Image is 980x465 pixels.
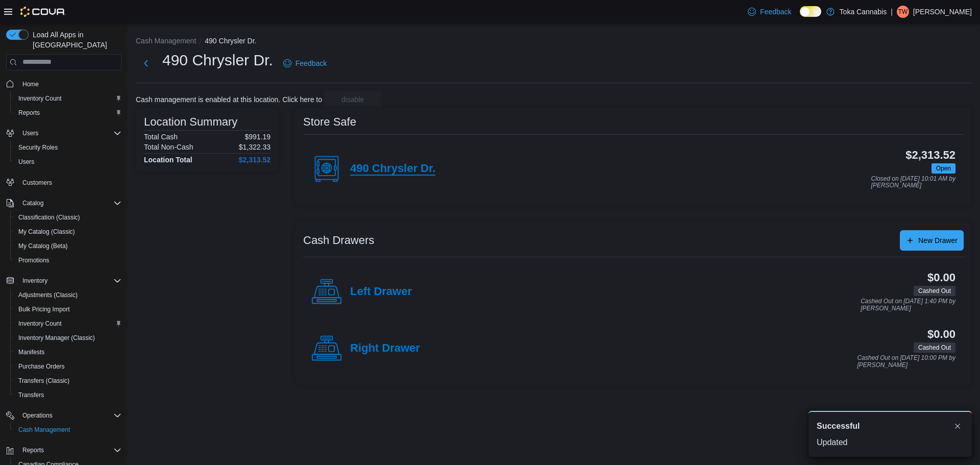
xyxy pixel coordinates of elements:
[914,286,955,296] span: Cashed Out
[2,443,126,457] button: Reports
[324,91,381,108] button: disable
[18,362,65,371] span: Purchase Orders
[350,285,412,299] h4: Left Drawer
[14,226,79,238] a: My Catalog (Classic)
[840,6,887,18] p: Toka Cannabis
[14,346,121,358] span: Manifests
[10,345,126,359] button: Manifests
[22,277,47,285] span: Inventory
[14,303,74,315] a: Bulk Pricing Import
[18,409,121,422] span: Operations
[14,254,121,266] span: Promotions
[10,155,126,169] button: Users
[14,92,66,105] a: Inventory Count
[14,240,72,252] a: My Catalog (Beta)
[136,95,322,104] p: Cash management is enabled at this location. Click here to
[18,305,70,313] span: Bulk Pricing Import
[18,197,121,209] span: Catalog
[10,331,126,345] button: Inventory Manager (Classic)
[350,162,435,176] h4: 490 Chrysler Dr.
[871,176,955,189] p: Closed on [DATE] 10:01 AM by [PERSON_NAME]
[14,317,66,330] a: Inventory Count
[303,234,374,247] h3: Cash Drawers
[857,355,955,369] p: Cashed Out on [DATE] 10:00 PM by [PERSON_NAME]
[205,37,256,45] button: 490 Chrysler Dr.
[18,256,50,264] span: Promotions
[18,176,121,189] span: Customers
[817,420,964,432] div: Notification
[14,240,121,252] span: My Catalog (Beta)
[760,7,791,17] span: Feedback
[296,58,327,68] span: Feedback
[897,6,909,18] div: Ty Wilson
[341,94,364,105] span: disable
[18,127,42,139] button: Users
[136,53,156,74] button: Next
[14,389,48,401] a: Transfers
[14,107,121,119] span: Reports
[14,141,121,154] span: Security Roles
[932,163,955,174] span: Open
[244,133,271,141] p: $991.19
[136,36,972,48] nav: An example of EuiBreadcrumbs
[239,143,271,151] p: $1,322.33
[18,275,121,287] span: Inventory
[898,6,908,18] span: TW
[18,426,70,434] span: Cash Management
[14,375,121,387] span: Transfers (Classic)
[14,317,121,330] span: Inventory Count
[10,253,126,267] button: Promotions
[914,342,955,353] span: Cashed Out
[144,143,193,151] h6: Total Non-Cash
[10,316,126,331] button: Inventory Count
[10,140,126,155] button: Security Roles
[951,420,964,432] button: Dismiss toast
[239,156,271,164] h4: $2,313.52
[22,446,44,454] span: Reports
[14,332,99,344] a: Inventory Manager (Classic)
[2,196,126,210] button: Catalog
[22,411,53,420] span: Operations
[18,228,75,236] span: My Catalog (Classic)
[14,156,121,168] span: Users
[918,235,958,246] span: New Drawer
[14,360,69,373] a: Purchase Orders
[14,92,121,105] span: Inventory Count
[18,143,58,152] span: Security Roles
[14,303,121,315] span: Bulk Pricing Import
[10,288,126,302] button: Adjustments (Classic)
[817,436,964,449] div: Updated
[18,320,62,328] span: Inventory Count
[29,30,121,50] span: Load All Apps in [GEOGRAPHIC_DATA]
[18,444,121,456] span: Reports
[14,375,73,387] a: Transfers (Classic)
[14,254,54,266] a: Promotions
[279,53,331,74] a: Feedback
[10,423,126,437] button: Cash Management
[14,289,82,301] a: Adjustments (Classic)
[927,328,955,340] h3: $0.00
[14,211,121,224] span: Classification (Classic)
[20,7,66,17] img: Cova
[14,389,121,401] span: Transfers
[22,80,39,88] span: Home
[918,343,951,352] span: Cashed Out
[14,332,121,344] span: Inventory Manager (Classic)
[14,424,121,436] span: Cash Management
[18,78,121,90] span: Home
[22,179,52,187] span: Customers
[744,2,795,22] a: Feedback
[18,391,44,399] span: Transfers
[10,359,126,374] button: Purchase Orders
[18,177,56,189] a: Customers
[936,164,951,173] span: Open
[18,348,44,356] span: Manifests
[18,127,121,139] span: Users
[350,342,420,355] h4: Right Drawer
[10,91,126,106] button: Inventory Count
[2,408,126,423] button: Operations
[14,346,48,358] a: Manifests
[14,360,121,373] span: Purchase Orders
[14,289,121,301] span: Adjustments (Classic)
